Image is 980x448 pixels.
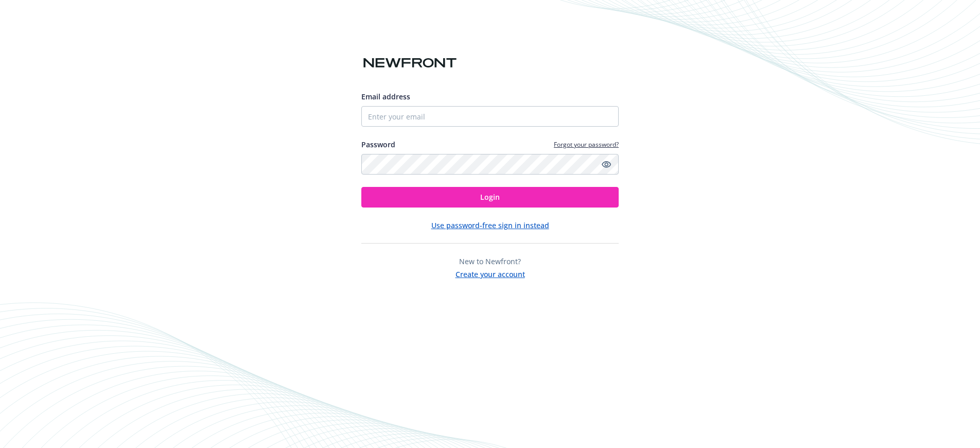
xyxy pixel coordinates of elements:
button: Login [361,187,619,208]
a: Forgot your password? [554,140,619,149]
button: Use password-free sign in instead [431,220,549,231]
img: Newfront logo [361,54,459,72]
span: Login [480,192,500,202]
a: Show password [600,158,612,170]
input: Enter your email [361,106,619,127]
label: Password [361,139,395,150]
span: New to Newfront? [459,256,521,266]
button: Create your account [456,267,525,280]
input: Enter your password [361,154,619,175]
span: Email address [361,92,410,101]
